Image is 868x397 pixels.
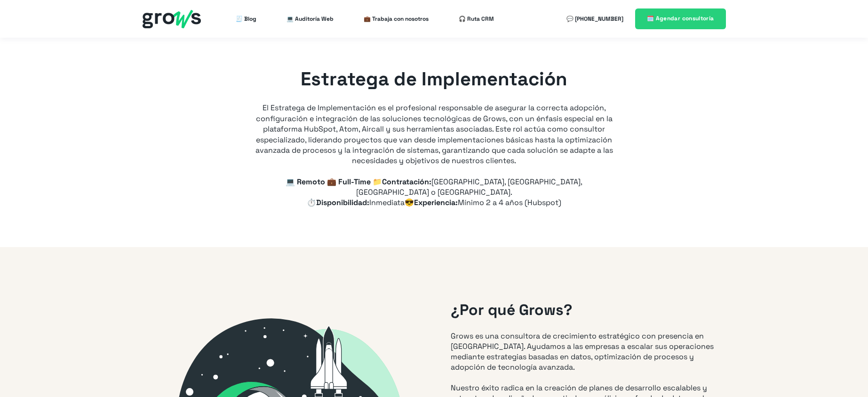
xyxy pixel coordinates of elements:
[566,9,623,28] a: 💬 [PHONE_NUMBER]
[647,15,714,22] span: 🗓️ Agendar consultoría
[287,9,334,28] a: 💻 Auditoría Web
[364,9,429,28] a: 💼 Trabaja con nosotros
[255,66,613,166] div: El Estratega de Implementación es el profesional responsable de asegurar la correcta adopción, co...
[451,299,716,321] h2: ¿Por qué Grows?
[635,8,726,29] a: 🗓️ Agendar consultoría
[143,10,201,28] img: grows - hubspot
[236,9,256,28] a: 🧾 Blog
[459,9,494,28] a: 🎧 Ruta CRM
[255,177,613,208] p: 💻 Remoto 💼 Full-Time 📁Contratación: ⏱️Disponibilidad: 😎Experiencia:
[255,66,613,92] h1: Estratega de Implementación
[821,352,868,397] iframe: Chat Widget
[458,198,561,207] span: Mínimo 2 a 4 años (Hubspot)
[356,177,583,197] span: [GEOGRAPHIC_DATA], [GEOGRAPHIC_DATA], [GEOGRAPHIC_DATA] o [GEOGRAPHIC_DATA].
[369,198,405,207] span: Inmediata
